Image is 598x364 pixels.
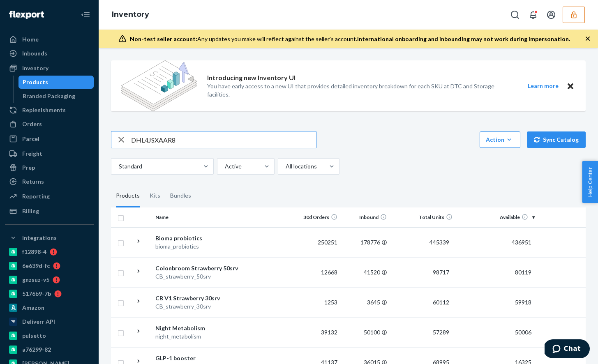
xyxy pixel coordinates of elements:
[22,192,50,200] div: Reporting
[5,259,94,272] a: 6e639d-fc
[22,346,51,354] div: a76299-82
[5,315,94,328] a: Deliverr API
[155,272,241,281] div: CB_strawberry_50srv
[18,90,94,103] a: Branded Packaging
[507,7,523,23] button: Open Search Box
[291,207,341,227] th: 30d Orders
[486,136,514,144] div: Action
[543,7,559,23] button: Open account menu
[224,162,225,170] input: Active
[341,287,390,317] td: 3645
[512,269,535,276] span: 80119
[155,264,241,272] div: Colonbroom Strawberry 50srv
[545,339,590,360] iframe: Opens a widget where you can chat to one of our agents
[5,231,94,244] button: Integrations
[152,207,245,227] th: Name
[77,7,94,23] button: Close Navigation
[22,262,50,270] div: 6e639d-fc
[105,3,156,27] ol: breadcrumbs
[291,257,341,287] td: 12668
[357,35,570,42] span: International onboarding and inbounding may not work during impersonation.
[429,269,453,276] span: 98717
[341,317,390,347] td: 50100
[155,234,241,242] div: Bioma probiotics
[150,184,160,207] div: Kits
[5,132,94,145] a: Parcel
[155,324,241,332] div: Night Metabolism
[22,150,42,158] div: Freight
[22,35,39,44] div: Home
[23,78,48,86] div: Products
[22,207,39,215] div: Billing
[525,7,541,23] button: Open notifications
[341,227,390,257] td: 178776
[22,248,46,256] div: f12898-4
[22,64,48,72] div: Inventory
[22,234,57,242] div: Integrations
[22,106,66,114] div: Replenishments
[121,60,197,111] img: new-reports-banner-icon.82668bd98b6a51aee86340f2a7b77ae3.png
[22,304,44,312] div: Amazon
[5,245,94,258] a: f12898-4
[5,287,94,300] a: 5176b9-7b
[5,117,94,131] a: Orders
[130,35,197,42] span: Non-test seller account:
[426,239,453,246] span: 445339
[5,343,94,356] a: a76299-82
[341,257,390,287] td: 41520
[5,161,94,174] a: Prep
[155,332,241,341] div: night_metabolism
[118,162,119,170] input: Standard
[5,104,94,117] a: Replenishments
[341,207,390,227] th: Inbound
[291,287,341,317] td: 1253
[18,76,94,89] a: Products
[5,33,94,46] a: Home
[22,177,44,186] div: Returns
[429,299,453,306] span: 60112
[512,299,535,306] span: 59918
[522,81,563,91] button: Learn more
[130,35,570,43] div: Any updates you make will reflect against the seller's account.
[22,332,46,340] div: pulsetto
[170,184,191,207] div: Bundles
[22,49,47,58] div: Inbounds
[22,318,55,326] div: Deliverr API
[5,190,94,203] a: Reporting
[5,273,94,286] a: gnzsuz-v5
[5,301,94,314] a: Amazon
[116,184,140,207] div: Products
[5,147,94,160] a: Freight
[207,73,296,83] p: Introducing new Inventory UI
[285,162,286,170] input: All locations
[22,276,49,284] div: gnzsuz-v5
[22,120,42,128] div: Orders
[5,329,94,342] a: pulsetto
[22,290,51,298] div: 5176b9-7b
[22,164,35,172] div: Prep
[5,62,94,75] a: Inventory
[291,317,341,347] td: 39132
[5,205,94,218] a: Billing
[456,207,538,227] th: Available
[5,47,94,60] a: Inbounds
[155,354,241,362] div: GLP-1 booster
[155,242,241,251] div: bioma_probiotics
[582,161,598,203] button: Help Center
[480,131,520,148] button: Action
[23,92,75,100] div: Branded Packaging
[291,227,341,257] td: 250251
[155,294,241,302] div: CB V1 Strawberry 30srv
[512,329,535,336] span: 50006
[131,131,316,148] input: Search inventory by name or sku
[9,11,44,19] img: Flexport logo
[508,239,535,246] span: 436951
[5,175,94,188] a: Returns
[22,135,39,143] div: Parcel
[390,207,456,227] th: Total Units
[207,82,513,99] p: You have early access to a new UI that provides detailed inventory breakdown for each SKU at DTC ...
[527,131,586,148] button: Sync Catalog
[112,10,149,19] a: Inventory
